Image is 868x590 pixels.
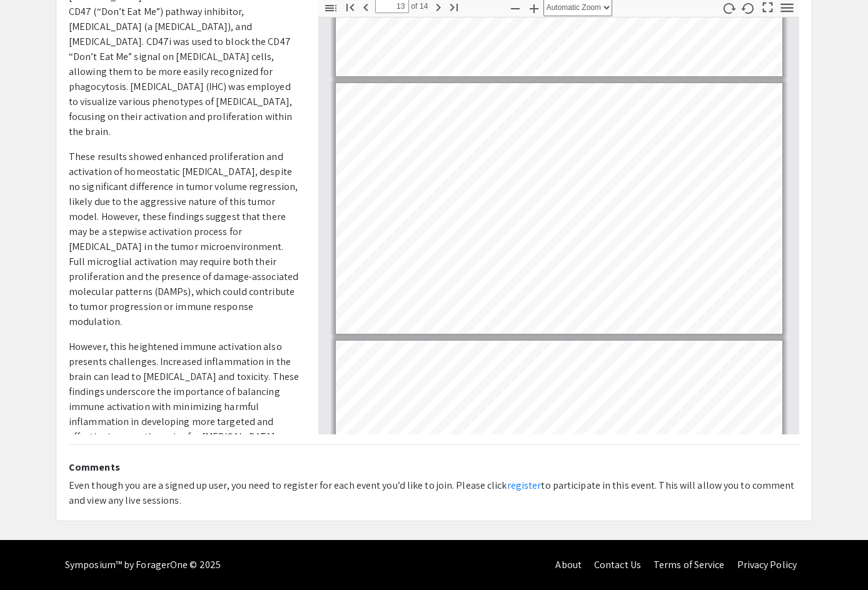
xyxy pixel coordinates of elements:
[555,558,582,571] a: About
[594,558,641,571] a: Contact Us
[330,77,788,339] div: Page 13
[69,339,300,444] p: However, this heightened immune activation also presents challenges. Increased inflammation in th...
[9,534,53,581] iframe: Chat
[69,149,300,329] p: These results showed enhanced proliferation and activation of homeostatic [MEDICAL_DATA], despite...
[69,461,799,473] h2: Comments
[737,558,797,571] a: Privacy Policy
[65,540,221,590] div: Symposium™ by ForagerOne © 2025
[654,558,725,571] a: Terms of Service
[69,478,799,508] div: Even though you are a signed up user, you need to register for each event you’d like to join. Ple...
[507,479,542,492] a: register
